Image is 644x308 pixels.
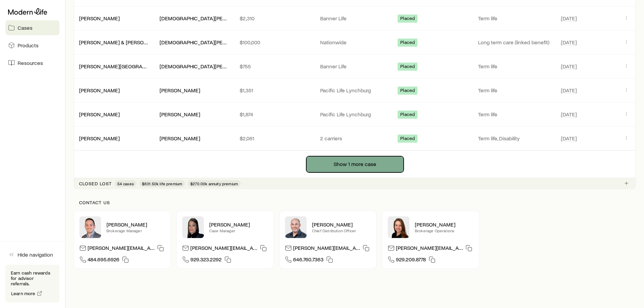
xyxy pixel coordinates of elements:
[396,244,463,254] p: [PERSON_NAME][EMAIL_ADDRESS][DOMAIN_NAME]
[306,156,404,172] button: Show 1 more case
[320,15,390,22] p: Banner Life
[79,87,120,94] div: [PERSON_NAME]
[79,39,172,45] a: [PERSON_NAME] & [PERSON_NAME] +1
[209,228,268,233] p: Case Manager
[240,39,309,46] p: $100,000
[160,39,229,46] div: [DEMOGRAPHIC_DATA][PERSON_NAME]
[209,221,268,228] p: [PERSON_NAME]
[106,228,165,233] p: Brokerage Manager
[5,38,59,53] a: Products
[79,87,120,93] a: [PERSON_NAME]
[400,88,415,95] span: Placed
[160,15,229,22] div: [DEMOGRAPHIC_DATA][PERSON_NAME]
[312,221,371,228] p: [PERSON_NAME]
[160,87,200,94] div: [PERSON_NAME]
[478,111,553,118] p: Term life
[160,111,200,118] div: [PERSON_NAME]
[79,111,120,117] a: [PERSON_NAME]
[320,135,390,142] p: 2 carriers
[5,20,59,35] a: Cases
[396,256,426,265] span: 929.209.8778
[240,111,309,118] p: $1,874
[561,63,577,70] span: [DATE]
[190,181,238,186] span: $270.00k annuity premium
[478,15,553,22] p: Term life
[561,15,577,22] span: [DATE]
[561,87,577,94] span: [DATE]
[11,291,35,296] span: Learn more
[388,216,409,238] img: Ellen Wall
[142,181,182,186] span: $831.50k life premium
[79,15,120,21] a: [PERSON_NAME]
[478,135,553,142] p: Term life, Disability
[117,181,134,186] span: 54 cases
[320,87,390,94] p: Pacific Life Lynchburg
[400,64,415,71] span: Placed
[320,111,390,118] p: Pacific Life Lynchburg
[79,181,112,186] p: Closed lost
[106,221,165,228] p: [PERSON_NAME]
[400,16,415,23] span: Placed
[79,111,120,118] div: [PERSON_NAME]
[79,63,170,69] a: [PERSON_NAME][GEOGRAPHIC_DATA]
[160,63,229,70] div: [DEMOGRAPHIC_DATA][PERSON_NAME]
[79,135,120,141] a: [PERSON_NAME]
[478,87,553,94] p: Term life
[285,216,307,238] img: Dan Pierson
[79,63,149,70] div: [PERSON_NAME][GEOGRAPHIC_DATA]
[190,256,222,265] span: 929.323.2292
[11,270,54,286] p: Earn cash rewards for advisor referrals.
[160,135,200,142] div: [PERSON_NAME]
[561,135,577,142] span: [DATE]
[18,60,43,66] span: Resources
[88,256,119,265] span: 484.695.6926
[79,135,120,142] div: [PERSON_NAME]
[5,247,59,262] button: Hide navigation
[293,244,360,254] p: [PERSON_NAME][EMAIL_ADDRESS][DOMAIN_NAME]
[312,228,371,233] p: Chief Distribution Officer
[293,256,324,265] span: 646.760.7363
[79,39,149,46] div: [PERSON_NAME] & [PERSON_NAME] +1
[320,39,390,46] p: Nationwide
[240,63,309,70] p: $755
[320,63,390,70] p: Banner Life
[88,244,154,254] p: [PERSON_NAME][EMAIL_ADDRESS][DOMAIN_NAME]
[18,42,39,49] span: Products
[478,63,553,70] p: Term life
[415,221,474,228] p: [PERSON_NAME]
[240,15,309,22] p: $2,310
[400,136,415,143] span: Placed
[400,40,415,47] span: Placed
[5,265,59,303] div: Earn cash rewards for advisor referrals.Learn more
[79,200,630,205] p: Contact us
[415,228,474,233] p: Brokerage Operations
[561,111,577,118] span: [DATE]
[182,216,204,238] img: Elana Hasten
[478,39,553,46] p: Long term care (linked benefit)
[5,55,59,70] a: Resources
[190,244,257,254] p: [PERSON_NAME][EMAIL_ADDRESS][DOMAIN_NAME]
[18,251,53,258] span: Hide navigation
[79,216,101,238] img: Brandon Parry
[18,24,32,31] span: Cases
[400,112,415,119] span: Placed
[240,135,309,142] p: $2,061
[240,87,309,94] p: $1,351
[561,39,577,46] span: [DATE]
